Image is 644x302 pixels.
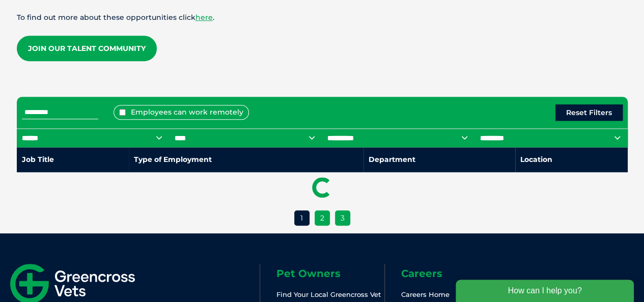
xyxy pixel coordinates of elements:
nobr: Type of Employment [134,155,212,164]
label: Employees can work remotely [114,105,249,120]
a: here [195,13,213,22]
button: Reset Filters [555,104,623,121]
a: Careers Home [401,290,450,298]
button: 3 [335,210,350,226]
input: Employees can work remotely [119,109,126,116]
nobr: Job Title [22,155,54,164]
h6: Pet Owners [276,268,384,279]
a: Join our Talent Community [17,36,157,61]
nobr: Department [369,155,415,164]
div: How can I help you? [6,6,184,29]
button: 2 [315,210,330,226]
a: Find Your Local Greencross Vet [276,290,381,298]
h6: Careers [401,268,509,279]
p: To find out more about these opportunities click . [17,12,628,23]
nobr: Location [520,155,552,164]
button: 1 [294,210,310,226]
